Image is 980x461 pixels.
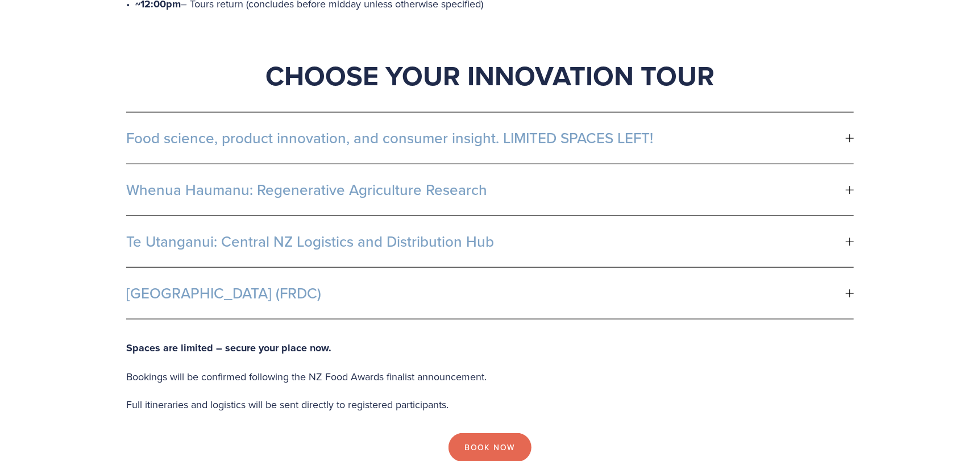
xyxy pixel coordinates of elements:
strong: Spaces are limited – secure your place now. [126,340,331,355]
h1: Choose Your Innovation Tour [126,59,854,93]
p: Full itineraries and logistics will be sent directly to registered participants. [126,396,854,414]
span: Te Utanganui: Central NZ Logistics and Distribution Hub [126,233,846,250]
span: Whenua Haumanu: Regenerative Agriculture Research [126,181,846,198]
span: [GEOGRAPHIC_DATA] (FRDC) [126,285,846,302]
span: Food science, product innovation, and consumer insight. LIMITED SPACES LEFT! [126,130,846,147]
button: Food science, product innovation, and consumer insight. LIMITED SPACES LEFT! [126,113,854,164]
button: [GEOGRAPHIC_DATA] (FRDC) [126,268,854,319]
p: Bookings will be confirmed following the NZ Food Awards finalist announcement. [126,368,854,386]
button: Whenua Haumanu: Regenerative Agriculture Research [126,164,854,215]
button: Te Utanganui: Central NZ Logistics and Distribution Hub [126,216,854,267]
